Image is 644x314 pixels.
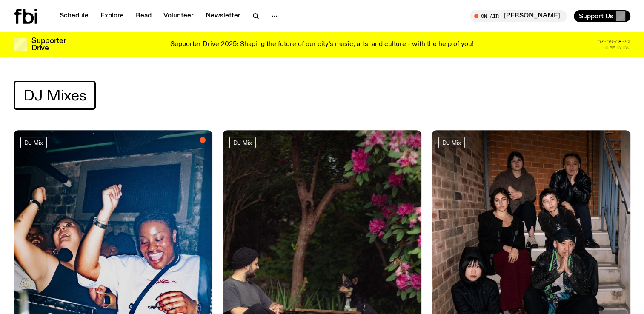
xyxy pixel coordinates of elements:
a: Read [131,10,157,22]
a: DJ Mix [229,137,256,148]
span: DJ Mixes [23,87,86,104]
span: 07:06:08:52 [598,40,630,44]
a: DJ Mix [20,137,47,148]
a: Volunteer [158,10,199,22]
span: DJ Mix [442,139,461,146]
a: Schedule [54,10,94,22]
h3: Supporter Drive [31,37,66,52]
a: Explore [95,10,129,22]
button: Support Us [574,10,630,22]
a: DJ Mix [438,137,465,148]
span: DJ Mix [233,139,252,146]
span: DJ Mix [24,139,43,146]
span: Remaining [604,45,630,50]
button: On Air[PERSON_NAME] [470,10,567,22]
p: Supporter Drive 2025: Shaping the future of our city’s music, arts, and culture - with the help o... [170,41,474,49]
a: Newsletter [200,10,246,22]
span: Support Us [579,12,613,20]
